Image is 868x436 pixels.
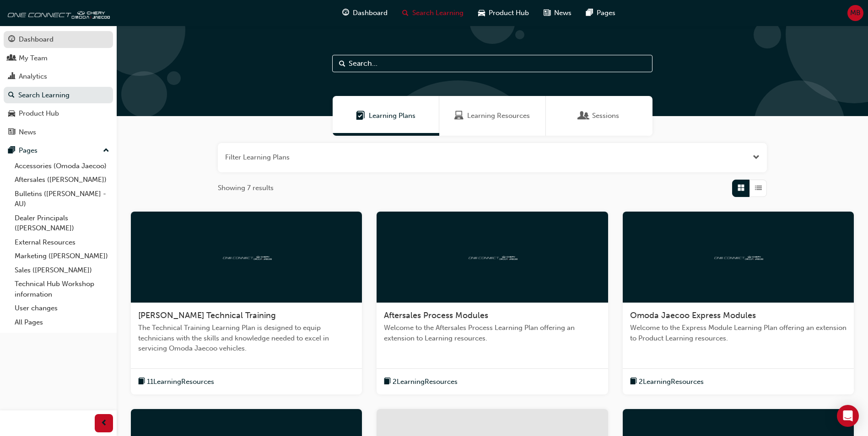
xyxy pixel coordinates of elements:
a: My Team [4,50,113,67]
span: Learning Resources [467,111,530,121]
a: Learning ResourcesLearning Resources [439,96,546,136]
span: 2 Learning Resources [393,377,458,387]
span: Learning Plans [369,111,415,121]
div: News [19,127,36,138]
span: news-icon [8,128,15,137]
a: Accessories (Omoda Jaecoo) [11,159,113,173]
a: pages-iconPages [579,4,623,22]
img: oneconnect [5,4,110,22]
span: Aftersales Process Modules [384,310,488,320]
div: My Team [19,53,48,64]
div: Dashboard [19,34,54,45]
button: Pages [4,142,113,159]
a: car-iconProduct Hub [471,4,536,22]
img: oneconnect [713,252,763,261]
span: Omoda Jaecoo Express Modules [630,310,756,320]
span: MB [850,8,861,18]
span: Welcome to the Aftersales Process Learning Plan offering an extension to Learning resources. [384,323,600,343]
span: Learning Resources [454,111,464,121]
img: oneconnect [221,252,272,261]
a: Technical Hub Workshop information [11,277,113,301]
span: car-icon [478,7,485,19]
span: search-icon [402,7,409,19]
span: book-icon [138,376,145,388]
span: pages-icon [8,147,15,155]
button: DashboardMy TeamAnalyticsSearch LearningProduct HubNews [4,29,113,142]
span: Grid [738,183,744,193]
button: book-icon11LearningResources [138,376,214,388]
a: oneconnect[PERSON_NAME] Technical TrainingThe Technical Training Learning Plan is designed to equ... [131,212,362,395]
span: pages-icon [586,7,593,19]
a: Dashboard [4,31,113,48]
span: 11 Learning Resources [147,377,214,387]
a: search-iconSearch Learning [395,4,471,22]
a: All Pages [11,315,113,330]
a: SessionsSessions [546,96,652,136]
span: people-icon [8,54,15,63]
button: book-icon2LearningResources [384,376,458,388]
a: Product Hub [4,105,113,122]
span: Sessions [579,111,588,121]
span: Learning Plans [356,111,365,121]
span: 2 Learning Resources [639,377,704,387]
span: Showing 7 results [218,183,274,193]
a: Dealer Principals ([PERSON_NAME]) [11,211,113,235]
span: Product Hub [489,8,529,18]
a: oneconnectOmoda Jaecoo Express ModulesWelcome to the Express Module Learning Plan offering an ext... [623,212,854,395]
span: guage-icon [342,7,349,19]
a: guage-iconDashboard [335,4,395,22]
img: oneconnect [467,252,518,261]
span: guage-icon [8,36,15,44]
span: prev-icon [101,418,108,429]
span: News [554,8,571,18]
button: Open the filter [753,152,760,163]
span: search-icon [8,91,15,100]
a: Sales ([PERSON_NAME]) [11,263,113,277]
span: book-icon [384,376,391,388]
div: Analytics [19,71,47,82]
a: Learning PlansLearning Plans [333,96,439,136]
a: Marketing ([PERSON_NAME]) [11,249,113,263]
div: Pages [19,145,38,156]
span: book-icon [630,376,637,388]
span: Pages [597,8,615,18]
span: chart-icon [8,73,15,81]
a: News [4,124,113,141]
span: Welcome to the Express Module Learning Plan offering an extension to Product Learning resources. [630,323,846,343]
button: book-icon2LearningResources [630,376,704,388]
a: oneconnectAftersales Process ModulesWelcome to the Aftersales Process Learning Plan offering an e... [377,212,608,395]
a: Bulletins ([PERSON_NAME] - AU) [11,187,113,211]
span: [PERSON_NAME] Technical Training [138,310,276,320]
span: List [755,183,762,193]
input: Search... [332,55,652,72]
a: Aftersales ([PERSON_NAME]) [11,173,113,187]
span: up-icon [103,145,109,157]
div: Product Hub [19,108,59,119]
span: The Technical Training Learning Plan is designed to equip technicians with the skills and knowled... [138,323,355,354]
span: Search Learning [412,8,464,18]
span: Search [339,58,345,69]
span: Sessions [592,111,619,121]
a: External Resources [11,235,113,250]
button: MB [847,5,863,21]
span: Dashboard [353,8,388,18]
div: Open Intercom Messenger [837,405,859,427]
span: news-icon [544,7,550,19]
a: Search Learning [4,87,113,104]
span: car-icon [8,110,15,118]
a: news-iconNews [536,4,579,22]
a: Analytics [4,68,113,85]
a: User changes [11,301,113,315]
